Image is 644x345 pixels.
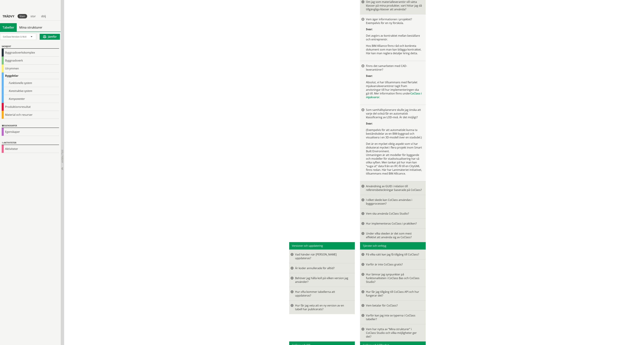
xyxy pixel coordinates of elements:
div: Byggnadsverkskomplex [2,49,59,57]
div: Utrymmen [2,65,59,72]
div: Vem äger informationen i projektet? Exempelvis för en ny förskola. [366,17,422,25]
div: Som samhällsplanerare skulle jag önska att varje del också får en automatisk klassificering av LO... [366,108,422,119]
strong: Svar: [366,74,373,78]
div: Aktiviteter [2,141,59,145]
div: Versioner och uppdatering [289,242,355,250]
div: Hur får jag tillgång till CoClass API och hur fungerar det? [366,290,422,297]
div: Behöver jag hålla koll på vilken version jag använder? [295,276,351,284]
div: Varför kan jag inte se typerna i CoClass tabeller? [366,314,422,321]
div: Under vilka skeden är det som mest effektivt att använda sig av CoClass? [366,232,422,239]
div: Produktionsresultat [2,103,59,111]
div: Hur får jag veta att en ny version av en tabell har publicerats? [295,304,351,311]
div: Egenskaper [2,124,59,128]
div: Användning av GUID i relation till referensbeteckningar baserade på CoClass? [366,184,422,192]
div: Vem ska använda CoClass Studio? [366,212,422,215]
div: Vad händer när [PERSON_NAME] uppdateras? [295,253,351,260]
div: Material och resurser [2,111,59,119]
strong: Svar: [366,122,373,125]
div: Hur lämnar jag synpunkter på funktionaliteten i CoClass Bas och CoClass Studio? [366,273,422,284]
div: Tjänster och verktyg [360,242,426,250]
div: Hur implementeras CoClass i praktiken? [366,222,422,225]
div: Varför är inte CoClass gratis? [366,263,422,266]
div: liten [18,14,27,18]
div: Är koder annullerade för alltid? [295,266,351,270]
div: Komponenter [2,95,59,103]
p: (Exempelvis för att automatiskt kunna ta beståndsdelar av en BIM-byggnad och visualisera i en 3D-... [366,128,422,139]
span: Dölj trädvy [61,150,64,163]
div: Konstruktiva system [2,87,59,95]
p: Det är en mycket viktig aspekt som vi har diskuterat mycket i flera projekt inom Smart Built Envi... [366,142,422,175]
div: Byggdelar [2,72,59,79]
div: I vilket skede kan CoClass användas i byggprocessen? [366,198,422,205]
div: Finns det samarbeten med CAD-leverantörer? [366,64,422,71]
div: Byggnadsverk [2,57,59,65]
button: Jämför [40,34,60,40]
div: Vem betalar för CoClass? [366,304,422,307]
div: dölj [39,14,48,18]
div: Egenskaper [2,128,59,136]
div: Objekt [2,45,59,49]
div: stor [29,14,38,18]
p: Hos BIM Alliance finns råd och konkreta dokument som man kan bilägga kontraktet. Här kan man regl... [366,44,422,55]
p: Det avgörs av kontraktet mellan beställare och entreprenör. [366,34,422,41]
div: Hur ofta kommer tabellerna att uppdateras? [295,290,351,297]
div: Vem har nytta av ”Mina strukturer” i CoClass Studio och vilka möjligheter ger det? [366,327,422,338]
div: Aktiviteter [2,145,59,153]
a: Mina strukturer [17,23,45,32]
strong: Svar: [366,27,373,31]
p: Absolut, vi har tillsammans med flertalet mjukvaruleverantörer tagit fram anvisningar till hur im... [366,80,422,99]
div: Funktionella system [2,79,59,87]
span: CoClass Version 3.18.0 [3,35,26,38]
a: CoClass i mjukvaror [366,92,422,99]
div: Trädvy [1,14,16,18]
div: På vilka sätt kan jag få tillgång till CoClass? [366,253,422,256]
